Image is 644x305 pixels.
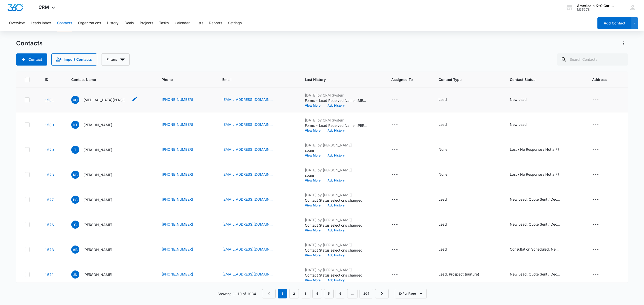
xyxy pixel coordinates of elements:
div: Contact Name - Tami - Select to Edit Field [71,146,121,154]
div: Email - gayathrimeenakshi@ymail.com - Select to Edit Field [222,222,282,228]
div: Contact Type - Lead - Select to Edit Field [439,197,456,203]
div: Address - - Select to Edit Field [592,222,608,228]
a: [EMAIL_ADDRESS][DOMAIN_NAME] [222,122,273,127]
a: [EMAIL_ADDRESS][DOMAIN_NAME] [222,172,273,177]
div: Phone - (661) 340-4014 - Select to Edit Field [162,197,202,203]
button: View More [305,104,324,107]
div: --- [592,271,599,278]
div: New Lead [510,122,527,127]
div: --- [391,222,398,228]
div: Email - kyracamacho49@gmail.com - Select to Edit Field [222,97,282,103]
button: View More [305,254,324,257]
a: [PHONE_NUMBER] [162,197,193,202]
button: Organizations [78,15,101,31]
button: View More [305,204,324,207]
button: Add History [324,179,348,182]
div: Assigned To - - Select to Edit Field [391,147,407,153]
div: Lead [439,197,447,202]
div: Contact Name - Artince Brown - Select to Edit Field [71,246,121,254]
div: --- [391,147,398,153]
button: View More [305,179,324,182]
div: Contact Type - Lead - Select to Edit Field [439,97,456,103]
a: Navigate to contact details page for Pavan Singh [45,198,54,202]
a: Page 5 [324,289,334,298]
div: --- [592,172,599,178]
div: Contact Type - None - Select to Edit Field [439,147,456,153]
div: None [439,147,447,152]
span: RB [71,171,79,179]
em: 1 [278,289,287,298]
div: Contact Type - None - Select to Edit Field [439,172,456,178]
button: Add History [324,154,348,157]
div: Address - - Select to Edit Field [592,97,608,103]
p: Forms - Lead Received Name: [PERSON_NAME] Email: [EMAIL_ADDRESS][DOMAIN_NAME] Phone: [PHONE_NUMBE... [305,123,368,128]
button: View More [305,229,324,232]
div: --- [592,222,599,228]
div: New Lead, Quote Sent / Decision Pending [510,222,560,227]
a: [PHONE_NUMBER] [162,122,193,127]
div: Address - - Select to Edit Field [592,197,608,203]
span: CRM [39,5,49,10]
span: JN [71,270,79,279]
p: Showing 1-10 of 1034 [218,291,256,296]
p: [PERSON_NAME] [83,172,112,177]
p: [DATE] by [PERSON_NAME] [305,267,368,272]
div: Address - - Select to Edit Field [592,172,608,178]
button: Add History [324,104,348,107]
p: spam [305,173,368,178]
div: Lead [439,222,447,227]
span: PS [71,196,79,204]
a: [PHONE_NUMBER] [162,97,193,102]
a: Navigate to contact details page for Tami [45,148,54,152]
p: Contact Status selections changed; Consultation Scheduled was added. [305,248,368,253]
button: View More [305,154,324,157]
p: [PERSON_NAME] [83,222,112,227]
a: [PHONE_NUMBER] [162,172,193,177]
a: Page 4 [312,289,322,298]
div: Email - father_feather.9t@icloud.com - Select to Edit Field [222,197,282,203]
a: [PHONE_NUMBER] [162,222,193,227]
span: T [71,146,79,154]
div: Assigned To - - Select to Edit Field [391,271,407,278]
button: Leads Inbox [31,15,51,31]
p: [DATE] by CRM System [305,117,368,123]
p: [PERSON_NAME] [83,122,112,128]
div: Assigned To - - Select to Edit Field [391,222,407,228]
div: Contact Name - Jada Nicome - Select to Edit Field [71,270,121,279]
button: Projects [140,15,153,31]
div: Assigned To - - Select to Edit Field [391,97,407,103]
button: Add History [324,204,348,207]
button: Filters [101,53,130,66]
div: New Lead [510,97,527,102]
a: Navigate to contact details page for Robert Berrios [45,173,54,177]
a: Navigate to contact details page for Desiree Thomas [45,123,54,127]
div: account id [577,8,614,11]
div: --- [592,247,599,253]
div: Contact Name - Kyra Camacho - Select to Edit Field [71,96,138,104]
div: Email - desthomas58@gmail.com - Select to Edit Field [222,122,282,128]
span: KC [71,96,79,104]
p: [PERSON_NAME] [83,147,112,152]
div: Assigned To - - Select to Edit Field [391,197,407,203]
a: [EMAIL_ADDRESS][DOMAIN_NAME] [222,197,273,202]
h1: Contacts [16,40,43,47]
a: [PHONE_NUMBER] [162,247,193,252]
div: Contact Name - Desiree Thomas - Select to Edit Field [71,121,121,129]
a: Page 6 [336,289,345,298]
div: --- [391,247,398,253]
button: Add History [324,254,348,257]
div: Contact Status - New Lead, Quote Sent / Decision Pending - Select to Edit Field [510,271,569,278]
button: Reports [209,15,222,31]
div: New Lead, Quote Sent / Decision Pending [510,197,560,202]
span: Email [222,77,285,82]
div: Contact Type - Lead - Select to Edit Field [439,247,456,253]
p: [DATE] by [PERSON_NAME] [305,167,368,173]
div: Phone - (301) 787-7992 - Select to Edit Field [162,271,202,278]
input: Search Contacts [557,53,628,66]
p: [DATE] by [PERSON_NAME] [305,242,368,248]
div: Contact Status - New Lead, Quote Sent / Decision Pending - Select to Edit Field [510,197,569,203]
div: Address - - Select to Edit Field [592,147,608,153]
a: [EMAIL_ADDRESS][DOMAIN_NAME] [222,147,273,152]
div: Phone - (410) 984-0704 - Select to Edit Field [162,172,202,178]
span: Address [592,77,612,82]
